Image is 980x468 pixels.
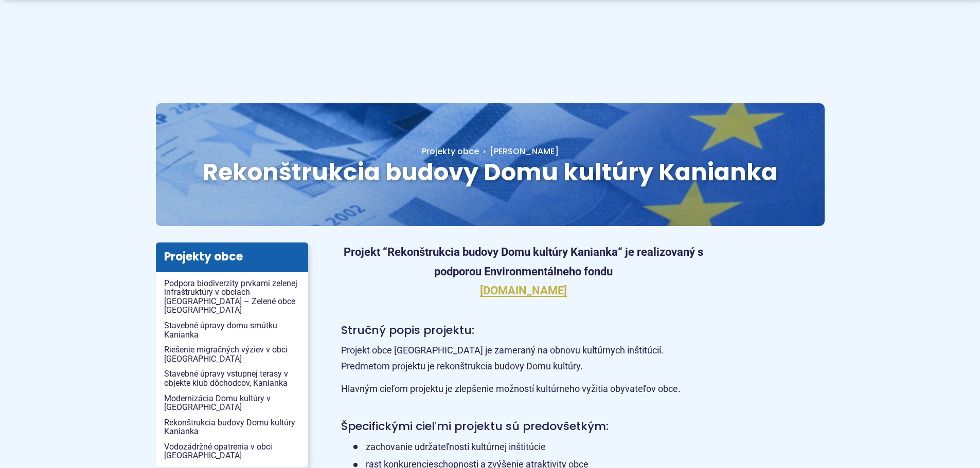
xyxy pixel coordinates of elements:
[156,366,308,390] a: Stavebné úpravy vstupnej terasy v objekte klub dôchodcov, Kanianka
[353,439,706,455] li: zachovanie udržateľnosti kultúrnej inštitúcie
[422,145,479,157] a: Projekty obce
[156,276,308,318] a: Podpora biodiverzity prvkami zelenej infraštruktúry v obciach [GEOGRAPHIC_DATA] – Zelené obce [GE...
[341,381,706,397] p: Hlavným cieľom projektu je zlepšenie možností kultúrneho vyžitia obyvateľov obce.
[164,415,300,439] span: Rekonštrukcia budovy Domu kultúry Kanianka
[156,242,308,271] h3: Projekty obce
[156,318,308,342] a: Stavebné úpravy domu smútku Kanianka
[156,342,308,366] a: Riešenie migračných výziev v obci [GEOGRAPHIC_DATA]
[341,322,474,338] span: Stručný popis projektu:
[341,343,706,374] p: Projekt obce [GEOGRAPHIC_DATA] je zameraný na obnovu kultúrnych inštitúcií. Predmetom projektu je...
[156,415,308,439] a: Rekonštrukcia budovy Domu kultúry Kanianka
[164,342,300,366] span: Riešenie migračných výziev v obci [GEOGRAPHIC_DATA]
[164,391,300,415] span: Modernizácia Domu kultúry v [GEOGRAPHIC_DATA]
[156,391,308,415] a: Modernizácia Domu kultúry v [GEOGRAPHIC_DATA]
[479,145,559,157] a: [PERSON_NAME]
[490,145,559,157] span: [PERSON_NAME]
[164,366,300,390] span: Stavebné úpravy vstupnej terasy v objekte klub dôchodcov, Kanianka
[164,439,300,463] span: Vodozádržné opatrenia v obci [GEOGRAPHIC_DATA]
[203,156,777,189] span: Rekonštrukcia budovy Domu kultúry Kanianka
[164,318,300,342] span: Stavebné úpravy domu smútku Kanianka
[156,439,308,463] a: Vodozádržné opatrenia v obci [GEOGRAPHIC_DATA]
[480,284,567,297] a: [DOMAIN_NAME]
[164,276,300,318] span: Podpora biodiverzity prvkami zelenej infraštruktúry v obciach [GEOGRAPHIC_DATA] – Zelené obce [GE...
[344,246,703,277] strong: Projekt “Rekonštrukcia budovy Domu kultúry Kanianka“ je realizovaný s podporou Environmentálneho ...
[341,418,609,434] span: Špecifickými cieľmi projektu sú predovšetkým:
